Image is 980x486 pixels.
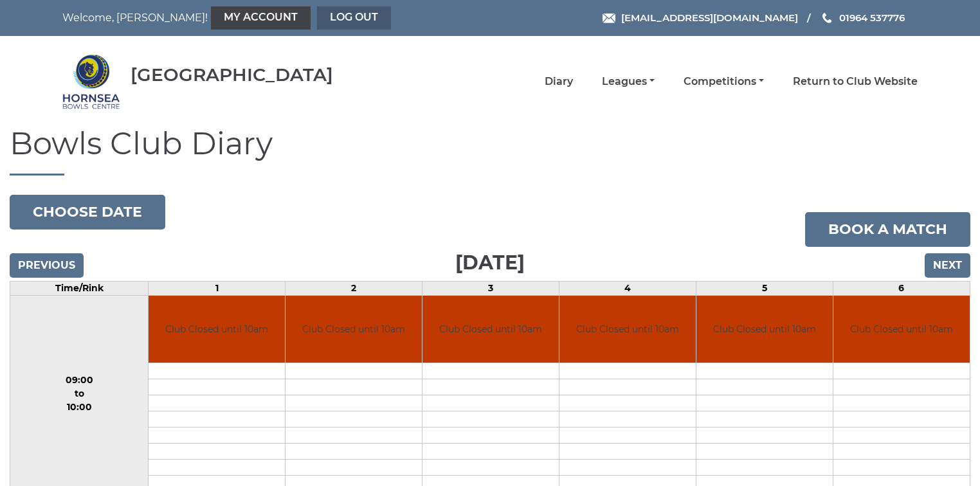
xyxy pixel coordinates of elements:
[62,53,120,111] img: Hornsea Bowls Centre
[805,212,970,247] a: Book a match
[684,75,764,89] a: Competitions
[149,296,285,363] td: Club Closed until 10am
[10,281,149,295] td: Time/Rink
[131,65,333,85] div: [GEOGRAPHIC_DATA]
[696,296,833,363] td: Club Closed until 10am
[422,281,559,295] td: 3
[822,13,831,23] img: Phone us
[286,296,422,363] td: Club Closed until 10am
[603,10,798,25] a: Email [EMAIL_ADDRESS][DOMAIN_NAME]
[211,6,311,30] a: My Account
[602,75,655,89] a: Leagues
[286,281,422,295] td: 2
[925,253,970,278] input: Next
[10,195,165,230] button: Choose date
[62,6,408,30] nav: Welcome, [PERSON_NAME]!
[545,75,573,89] a: Diary
[559,296,696,363] td: Club Closed until 10am
[422,296,559,363] td: Club Closed until 10am
[793,75,918,89] a: Return to Club Website
[839,12,905,24] span: 01964 537776
[833,296,970,363] td: Club Closed until 10am
[821,10,905,25] a: Phone us 01964 537776
[10,127,970,175] h1: Bowls Club Diary
[149,281,286,295] td: 1
[696,281,833,295] td: 5
[10,253,84,278] input: Previous
[621,12,798,24] span: [EMAIL_ADDRESS][DOMAIN_NAME]
[603,14,615,23] img: Email
[833,281,970,295] td: 6
[559,281,696,295] td: 4
[317,6,391,30] a: Log out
